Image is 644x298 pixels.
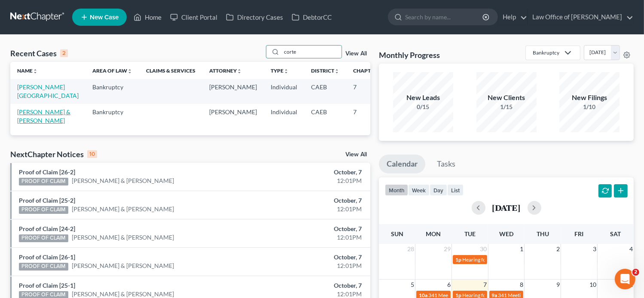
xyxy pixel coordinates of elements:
[90,14,119,21] span: New Case
[610,230,621,237] span: Sat
[443,244,452,254] span: 29
[345,152,367,158] a: View All
[19,178,68,185] div: PROOF OF CLAIM
[555,280,561,290] span: 9
[304,79,346,103] td: CAEB
[264,79,304,103] td: Individual
[281,46,342,58] input: Search by name...
[592,244,597,254] span: 3
[10,149,97,159] div: NextChapter Notices
[391,230,403,237] span: Sun
[209,67,242,74] a: Attorneyunfold_more
[253,281,362,290] div: October, 7
[85,79,139,103] td: Bankruptcy
[334,69,339,74] i: unfold_more
[166,9,222,25] a: Client Portal
[19,206,68,214] div: PROOF OF CLAIM
[615,269,635,289] iframe: Intercom live chat
[429,155,463,173] a: Tasks
[271,67,289,74] a: Typeunfold_more
[499,230,513,237] span: Wed
[393,103,453,111] div: 0/15
[72,233,174,242] a: [PERSON_NAME] & [PERSON_NAME]
[479,244,488,254] span: 30
[19,234,68,242] div: PROOF OF CLAIM
[346,79,389,103] td: 7
[447,184,464,196] button: list
[446,280,452,290] span: 6
[528,9,633,25] a: Law Office of [PERSON_NAME]
[264,104,304,128] td: Individual
[379,155,425,173] a: Calendar
[17,67,38,74] a: Nameunfold_more
[353,67,382,74] a: Chapterunfold_more
[559,103,620,111] div: 1/10
[559,93,620,103] div: New Filings
[253,205,362,213] div: 12:01PM
[139,62,202,79] th: Claims & Services
[574,230,583,237] span: Fri
[492,203,521,212] h2: [DATE]
[498,9,527,25] a: Help
[462,256,529,263] span: Hearing for [PERSON_NAME]
[129,9,166,25] a: Home
[17,108,70,124] a: [PERSON_NAME] & [PERSON_NAME]
[385,184,408,196] button: month
[253,262,362,270] div: 12:01PM
[284,69,289,74] i: unfold_more
[87,150,97,158] div: 10
[455,256,461,263] span: 1p
[537,230,549,237] span: Thu
[629,244,634,254] span: 4
[253,253,362,262] div: October, 7
[476,103,537,111] div: 1/15
[304,104,346,128] td: CAEB
[72,262,174,270] a: [PERSON_NAME] & [PERSON_NAME]
[345,51,367,57] a: View All
[410,280,415,290] span: 5
[589,280,597,290] span: 10
[426,230,441,237] span: Mon
[33,69,38,74] i: unfold_more
[253,176,362,185] div: 12:01PM
[555,244,561,254] span: 2
[405,9,484,25] input: Search by name...
[379,50,440,60] h3: Monthly Progress
[72,205,174,213] a: [PERSON_NAME] & [PERSON_NAME]
[72,176,174,185] a: [PERSON_NAME] & [PERSON_NAME]
[202,79,264,103] td: [PERSON_NAME]
[408,184,430,196] button: week
[19,253,75,261] a: Proof of Claim [26-1]
[533,49,559,56] div: Bankruptcy
[253,233,362,242] div: 12:01PM
[519,244,524,254] span: 1
[92,67,132,74] a: Area of Lawunfold_more
[253,225,362,233] div: October, 7
[519,280,524,290] span: 8
[19,263,68,271] div: PROOF OF CLAIM
[222,9,287,25] a: Directory Cases
[10,48,68,58] div: Recent Cases
[19,282,75,289] a: Proof of Claim [25-1]
[253,168,362,176] div: October, 7
[19,168,75,176] a: Proof of Claim [26-2]
[483,280,488,290] span: 7
[19,225,75,232] a: Proof of Claim [24-2]
[17,83,79,99] a: [PERSON_NAME][GEOGRAPHIC_DATA]
[85,104,139,128] td: Bankruptcy
[19,197,75,204] a: Proof of Claim [25-2]
[406,244,415,254] span: 28
[127,69,132,74] i: unfold_more
[346,104,389,128] td: 7
[311,67,339,74] a: Districtunfold_more
[393,93,453,103] div: New Leads
[202,104,264,128] td: [PERSON_NAME]
[253,196,362,205] div: October, 7
[287,9,336,25] a: DebtorCC
[60,49,68,57] div: 2
[464,230,476,237] span: Tue
[430,184,447,196] button: day
[237,69,242,74] i: unfold_more
[476,93,537,103] div: New Clients
[632,269,639,276] span: 2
